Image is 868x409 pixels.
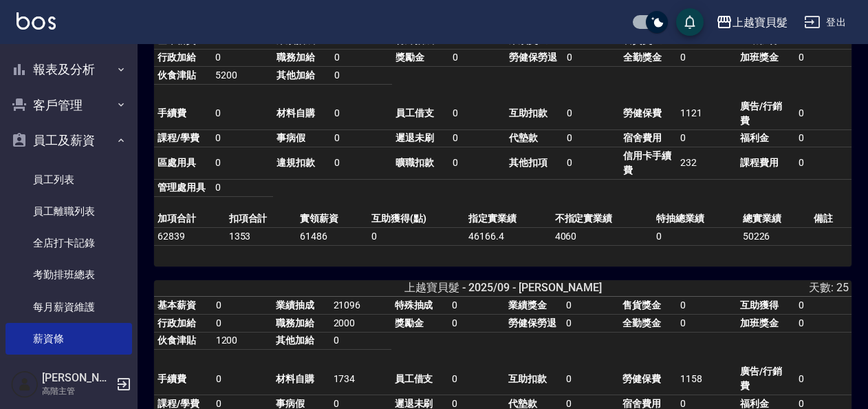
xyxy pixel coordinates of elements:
span: 特殊抽成 [395,300,433,311]
span: 伙食津貼 [158,70,196,81]
td: 0 [563,49,620,67]
a: 考勤排班總表 [6,259,132,291]
span: 代墊款 [508,398,537,409]
span: 其他加給 [276,70,315,81]
span: 其他扣項 [509,157,547,168]
span: 事病假 [276,398,305,409]
span: 職務加給 [276,317,314,328]
span: 勞健保勞退 [509,52,557,63]
h5: [PERSON_NAME] [42,371,112,385]
span: 遲退未刷 [395,398,433,409]
td: 21096 [330,297,391,315]
button: 上越寶貝髮 [710,8,793,36]
span: 勞健保勞退 [508,317,556,328]
span: 售貨獎金 [623,34,662,45]
span: 售貨獎金 [622,300,661,311]
table: a dense table [154,32,851,211]
span: 勞健保費 [623,107,662,118]
span: 福利金 [740,398,769,409]
td: 0 [677,129,737,147]
td: 0 [331,49,392,67]
span: 行政加給 [158,317,196,328]
span: 信用卡手續費 [623,150,671,176]
td: 0 [213,315,272,333]
td: 0 [449,98,506,130]
button: 登出 [799,10,851,35]
span: 行政加給 [158,52,196,63]
td: 0 [212,98,273,130]
td: 0 [795,129,851,147]
span: 管理處用具 [158,182,206,193]
button: save [676,8,704,36]
span: 互助獲得 [740,34,779,45]
td: 不指定實業績 [552,210,653,228]
td: 0 [331,98,392,130]
td: 50226 [739,228,811,246]
span: 其他加給 [276,335,314,346]
span: 事病假 [276,132,305,143]
td: 特抽總業績 [653,210,739,228]
span: 廣告/行銷費 [740,366,782,391]
td: 備註 [810,210,851,228]
div: 上越寶貝髮 [733,14,788,31]
span: 課程/學費 [158,398,199,409]
span: 獎勵金 [395,317,424,328]
span: 基本薪資 [158,300,196,311]
span: 課程/學費 [158,132,199,143]
button: 報表及分析 [6,52,132,87]
td: 扣項合計 [226,210,297,228]
td: 0 [563,297,619,315]
button: 員工及薪資 [6,123,132,158]
td: 0 [563,98,620,130]
span: 區處用具 [158,157,196,168]
div: 天數: 25 [620,281,849,295]
span: 員工借支 [395,373,433,384]
span: 互助扣款 [508,373,547,384]
span: 材料自購 [276,373,314,384]
td: 0 [677,315,737,333]
span: 上越寶貝髮 - 2025/09 - [PERSON_NAME] [404,281,602,295]
td: 46166.4 [465,228,552,246]
span: 獎勵金 [395,52,424,63]
span: 業績獎金 [508,300,547,311]
span: 業績獎金 [509,34,547,45]
span: 手續費 [158,107,186,118]
td: 0 [448,315,505,333]
span: 代墊款 [509,132,538,143]
td: 61486 [296,228,368,246]
td: 實領薪資 [296,210,368,228]
p: 高階主管 [42,385,112,397]
td: 0 [213,363,272,395]
a: 員工離職列表 [6,196,132,227]
a: 每月薪資維護 [6,291,132,323]
span: 特殊抽成 [395,34,434,45]
td: 指定實業績 [465,210,552,228]
span: 全勤獎金 [622,317,661,328]
span: 宿舍費用 [623,132,662,143]
td: 0 [795,363,851,395]
span: 互助獲得 [740,300,779,311]
span: 業績抽成 [276,34,315,45]
td: 1200 [213,332,272,350]
span: 曠職扣款 [395,157,434,168]
span: 手續費 [158,373,186,384]
td: 0 [213,297,272,315]
span: 基本薪資 [158,34,196,45]
td: 0 [795,147,851,180]
img: Person [11,370,39,398]
span: 加班獎金 [740,52,779,63]
td: 0 [795,49,851,67]
td: 0 [677,297,737,315]
td: 加項合計 [154,210,226,228]
td: 62839 [154,228,226,246]
span: 互助扣款 [509,107,547,118]
td: 0 [368,228,465,246]
td: 0 [653,228,739,246]
td: 1734 [330,363,391,395]
td: 0 [212,179,273,197]
td: 0 [331,67,392,85]
a: 員工列表 [6,164,132,196]
td: 0 [795,297,851,315]
span: 全勤獎金 [623,52,662,63]
span: 材料自購 [276,107,315,118]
